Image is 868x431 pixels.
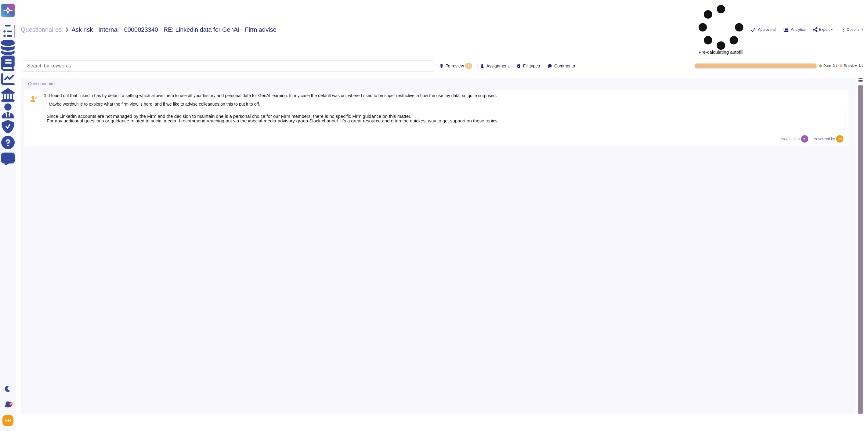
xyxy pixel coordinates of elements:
span: Questionnaires [21,27,62,33]
span: Done: [823,64,832,67]
span: To review [446,64,464,68]
input: Search by keywords [24,61,435,71]
textarea: Since LinkedIn accounts are not managed by the Firm and the decision to maintain one is a persona... [42,109,845,132]
button: Approve all [751,27,776,32]
button: Analytics [784,27,806,32]
span: Fill types [523,64,540,68]
img: user [836,135,844,143]
span: To review: [844,64,858,67]
button: user [1,414,18,427]
span: Answered by [814,137,835,141]
span: Export [819,28,830,31]
div: 9+ [9,402,13,406]
span: Ask risk - Internal - 0000023340 - RE: Linkedin data for GenAI - Firm advise [72,27,277,33]
span: Assignment [486,64,509,68]
span: 1 / 1 [859,64,863,67]
span: Options [847,28,859,31]
span: Questionnaire [28,81,55,86]
span: 0 / 1 [833,64,837,67]
img: user [2,415,13,426]
span: Analytics [791,28,806,31]
span: Assigned to [781,135,812,143]
div: 1 [465,63,472,69]
span: Approve all [758,28,776,31]
span: Comments [554,64,575,68]
img: user [801,135,808,143]
span: Pre-calculating autofill [699,5,743,54]
span: 1 [42,93,46,98]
